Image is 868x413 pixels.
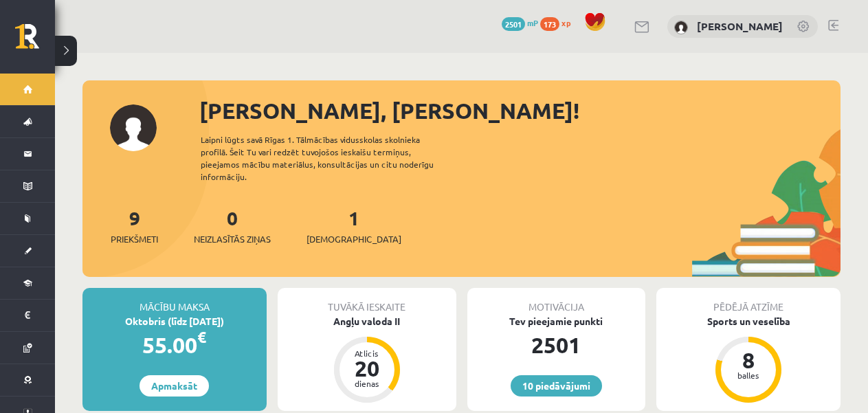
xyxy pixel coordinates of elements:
a: 2501 mP [502,17,538,28]
a: Sports un veselība 8 balles [656,314,841,405]
div: Pēdējā atzīme [656,288,841,314]
span: xp [561,17,570,28]
a: [PERSON_NAME] [697,19,783,33]
div: Oktobris (līdz [DATE]) [82,314,267,328]
a: Apmaksāt [140,375,209,397]
span: Priekšmeti [111,232,158,246]
div: 8 [728,349,769,371]
a: 9Priekšmeti [111,205,158,246]
div: 2501 [467,328,646,361]
span: 173 [540,17,559,31]
a: 10 piedāvājumi [511,375,602,397]
div: Motivācija [467,288,646,314]
span: 2501 [502,17,525,31]
div: Sports un veselība [656,314,841,328]
img: Darja Arsjonova [674,21,688,34]
div: Atlicis [346,349,388,357]
div: 55.00 [82,328,267,361]
div: Mācību maksa [82,288,267,314]
a: Rīgas 1. Tālmācības vidusskola [15,24,55,58]
div: Laipni lūgts savā Rīgas 1. Tālmācības vidusskolas skolnieka profilā. Šeit Tu vari redzēt tuvojošo... [201,133,458,183]
span: Neizlasītās ziņas [194,232,271,246]
div: Angļu valoda II [278,314,456,328]
a: 173 xp [540,17,577,28]
span: mP [527,17,538,28]
div: [PERSON_NAME], [PERSON_NAME]! [199,94,841,127]
div: 20 [346,357,388,379]
a: 1[DEMOGRAPHIC_DATA] [307,205,401,246]
a: 0Neizlasītās ziņas [194,205,271,246]
span: [DEMOGRAPHIC_DATA] [307,232,401,246]
div: Tev pieejamie punkti [467,314,646,328]
div: dienas [346,379,388,388]
div: Tuvākā ieskaite [278,288,456,314]
div: balles [728,371,769,379]
a: Angļu valoda II Atlicis 20 dienas [278,314,456,405]
span: € [197,327,206,347]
